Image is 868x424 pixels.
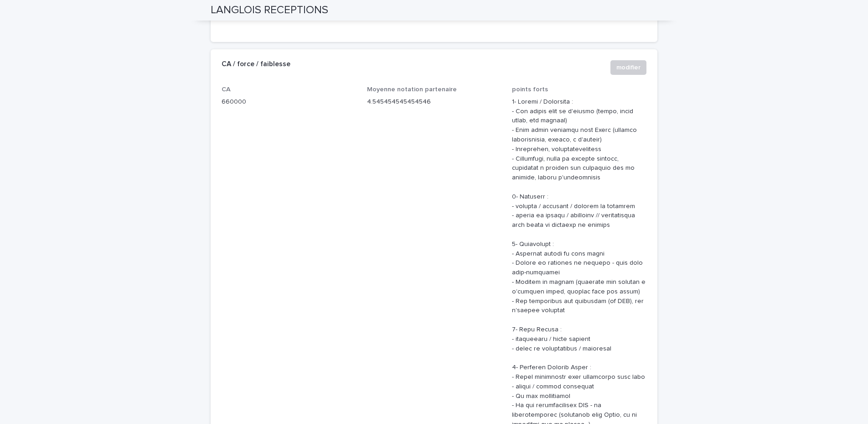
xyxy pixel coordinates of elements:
span: points forts [512,86,548,93]
p: 4.545454545454546 [367,97,501,107]
p: 660000 [222,97,356,107]
h2: LANGLOIS RECEPTIONS [211,4,328,17]
span: CA [222,86,231,93]
button: modifier [610,60,646,75]
span: modifier [616,63,641,72]
span: Moyenne notation partenaire [367,86,457,93]
h2: CA / force / faiblesse [222,60,290,68]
